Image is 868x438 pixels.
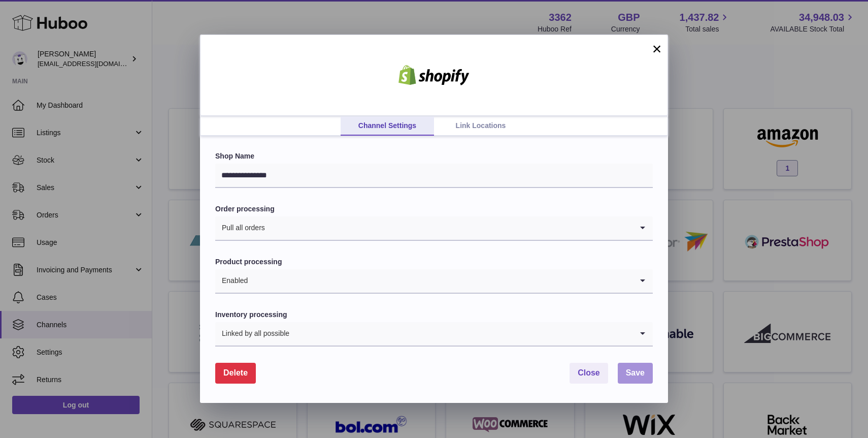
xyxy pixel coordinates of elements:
[215,257,653,267] label: Product processing
[290,322,632,346] input: Search for option
[434,116,527,136] a: Link Locations
[248,269,632,293] input: Search for option
[265,216,632,240] input: Search for option
[215,269,248,293] span: Enabled
[215,151,653,161] label: Shop Name
[215,216,265,240] span: Pull all orders
[626,368,645,377] span: Save
[215,322,653,347] div: Search for option
[215,216,653,241] div: Search for option
[223,368,248,377] span: Delete
[391,65,477,85] img: shopify
[341,116,434,136] a: Channel Settings
[215,269,653,294] div: Search for option
[651,43,663,55] button: ×
[618,363,653,384] button: Save
[215,363,256,384] button: Delete
[215,310,653,320] label: Inventory processing
[215,204,653,214] label: Order processing
[570,363,608,384] button: Close
[215,322,290,346] span: Linked by all possible
[578,368,600,377] span: Close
